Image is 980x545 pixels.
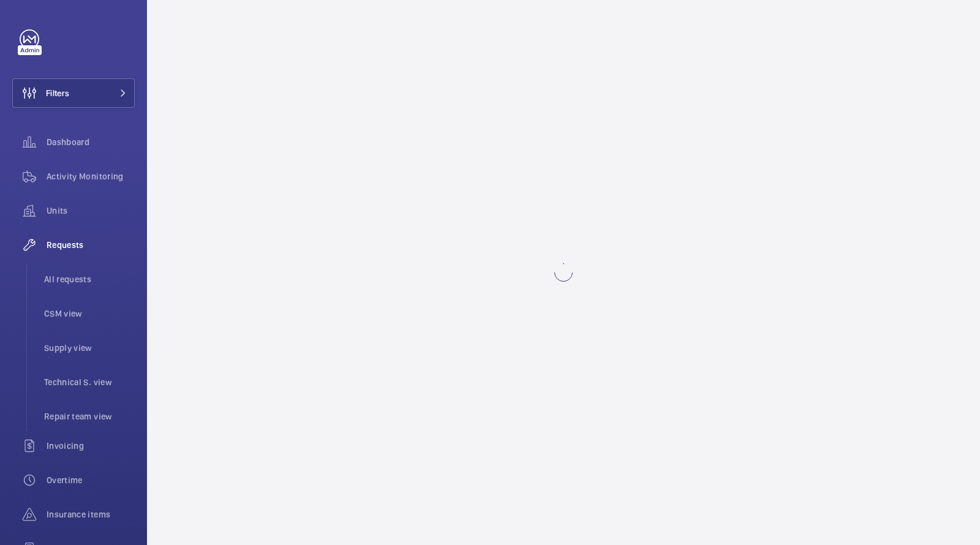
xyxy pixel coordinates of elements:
span: CSM view [44,307,135,320]
span: Filters [46,87,69,99]
button: Filters [12,78,135,108]
span: Supply view [44,342,135,354]
span: Units [47,205,135,217]
span: All requests [44,273,135,285]
span: Activity Monitoring [47,170,135,182]
span: Requests [47,239,135,251]
span: Technical S. view [44,376,135,388]
span: Repair team view [44,410,135,423]
span: Insurance items [47,508,135,521]
span: Overtime [47,474,135,486]
span: Dashboard [47,136,135,148]
span: Invoicing [47,440,135,452]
